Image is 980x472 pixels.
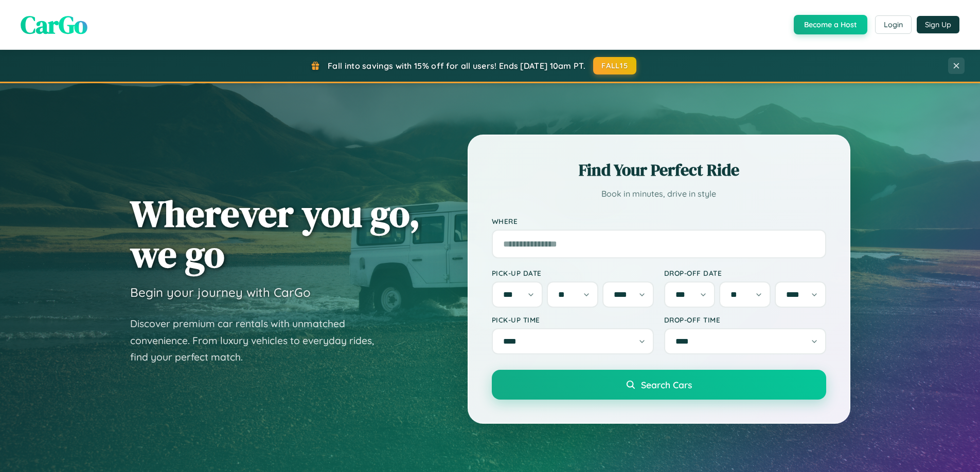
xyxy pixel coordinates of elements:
span: Fall into savings with 15% off for all users! Ends [DATE] 10am PT. [328,61,585,71]
span: CarGo [21,8,87,42]
button: Sign Up [917,16,959,33]
button: Login [875,15,912,34]
button: FALL15 [593,57,636,74]
h3: Begin your journey with CarGo [130,285,311,300]
span: Search Cars [641,379,692,390]
h1: Wherever you go, we go [130,193,420,274]
h2: Find Your Perfect Ride [492,159,826,181]
p: Book in minutes, drive in style [492,186,826,201]
label: Drop-off Time [664,315,826,324]
label: Where [492,217,826,225]
button: Search Cars [492,370,826,400]
p: Discover premium car rentals with unmatched convenience. From luxury vehicles to everyday rides, ... [130,315,387,366]
label: Pick-up Date [492,269,654,277]
label: Pick-up Time [492,315,654,324]
label: Drop-off Date [664,269,826,277]
button: Become a Host [794,15,867,34]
